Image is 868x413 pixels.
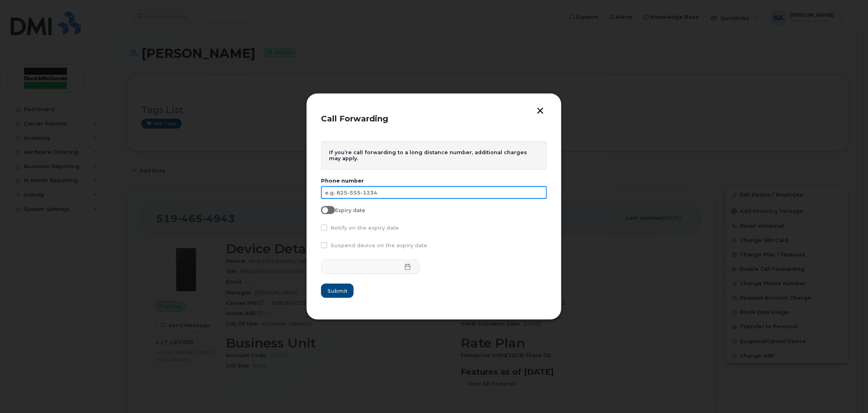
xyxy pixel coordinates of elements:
span: Submit [327,287,347,295]
input: e.g. 825-555-1234 [321,186,547,199]
span: Expiry date [335,207,365,213]
div: If you’re call forwarding to a long distance number, additional charges may apply. [321,141,547,170]
input: Expiry date [321,206,327,212]
span: Call Forwarding [321,114,388,123]
label: Phone number [321,178,547,184]
button: Submit [321,284,354,298]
